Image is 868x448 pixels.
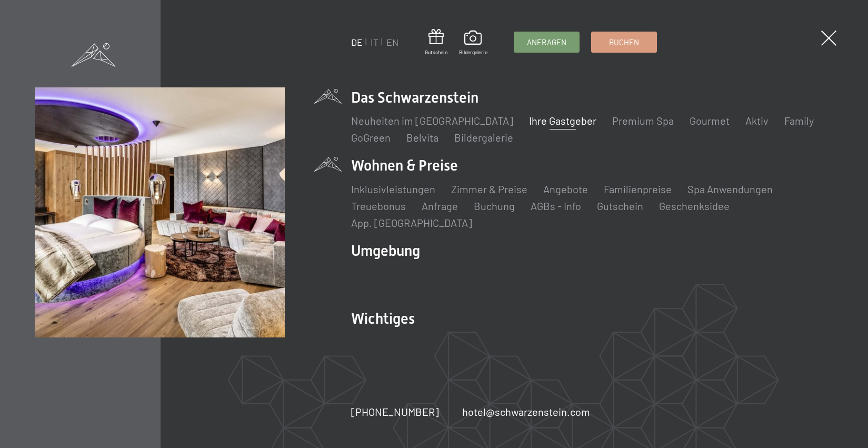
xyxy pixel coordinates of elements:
span: Buchen [609,37,639,48]
a: Belvita [406,131,438,144]
a: AGBs - Info [531,200,581,212]
a: Bildergalerie [459,31,487,56]
a: [PHONE_NUMBER] [351,404,439,419]
a: DE [351,36,363,48]
a: GoGreen [351,131,391,144]
a: Zimmer & Preise [451,183,527,195]
span: [PHONE_NUMBER] [351,405,439,418]
a: Anfrage [422,200,458,212]
a: Anfragen [514,32,579,52]
a: Gourmet [690,114,730,127]
a: Family [784,114,814,127]
a: Geschenksidee [659,200,730,212]
a: Gutschein [597,200,643,212]
a: Spa Anwendungen [687,183,773,195]
a: IT [371,36,378,48]
a: Familienpreise [604,183,672,195]
a: Bildergalerie [454,131,513,144]
a: Neuheiten im [GEOGRAPHIC_DATA] [351,114,513,127]
a: App. [GEOGRAPHIC_DATA] [351,216,472,229]
a: EN [386,36,398,48]
a: Buchen [592,32,656,52]
span: Anfragen [527,37,566,48]
a: Aktiv [745,114,769,127]
a: Ihre Gastgeber [529,114,596,127]
a: Treuebonus [351,200,406,212]
a: Gutschein [425,29,447,56]
a: Angebote [543,183,588,195]
a: Inklusivleistungen [351,183,435,195]
span: Bildergalerie [459,48,487,56]
a: Premium Spa [612,114,674,127]
a: hotel@schwarzenstein.com [462,404,590,419]
span: Gutschein [425,48,447,56]
a: Buchung [474,200,515,212]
